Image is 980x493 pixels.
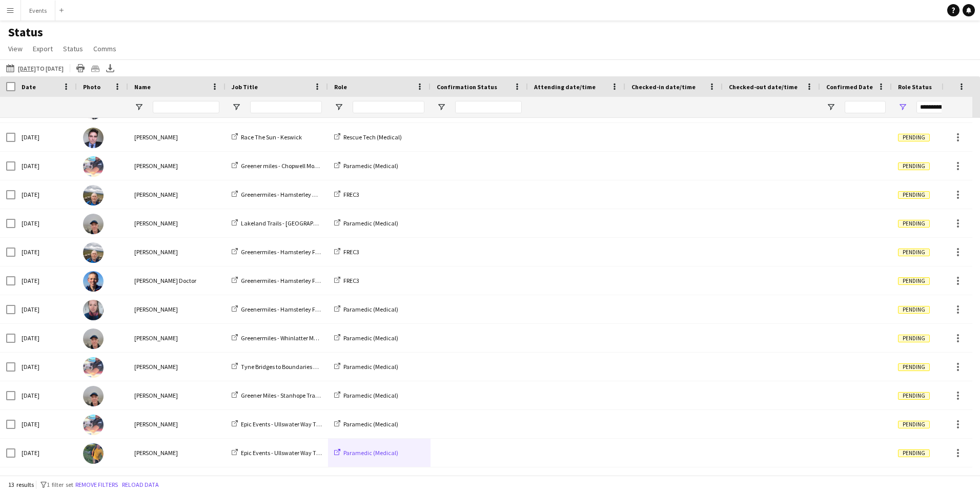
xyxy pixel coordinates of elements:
[334,102,343,112] button: Open Filter Menu
[15,410,77,438] div: [DATE]
[232,420,361,428] a: Epic Events - Ullswater Way T10, T20 and Ultra
[343,248,359,256] span: FREC3
[134,102,144,112] button: Open Filter Menu
[437,83,497,91] span: Confirmation Status
[343,449,398,457] span: Paramedic (Medical)
[343,305,398,313] span: Paramedic (Medical)
[241,277,367,284] span: Greenermiles - Hamsterley Forest Half Marathon
[455,101,522,113] input: Confirmation Status Filter Input
[437,102,446,112] button: Open Filter Menu
[898,449,930,457] span: Pending
[73,479,120,490] button: Remove filters
[83,386,104,406] img: Dave Gregory
[232,334,343,342] a: Greenermiles - Whinlatter Moon Runner
[250,101,322,113] input: Job Title Filter Input
[343,133,402,141] span: Rescue Tech (Medical)
[241,219,342,227] span: Lakeland Trails - [GEOGRAPHIC_DATA]
[241,162,341,170] span: Greener miles - Chopwell Moon Runner
[898,162,930,170] span: Pending
[134,277,196,284] span: [PERSON_NAME] Doctor
[343,334,398,342] span: Paramedic (Medical)
[334,449,398,457] a: Paramedic (Medical)
[334,392,398,399] a: Paramedic (Medical)
[343,392,398,399] span: Paramedic (Medical)
[232,219,342,227] a: Lakeland Trails - [GEOGRAPHIC_DATA]
[15,381,77,409] div: [DATE]
[898,392,930,400] span: Pending
[89,62,101,74] app-action-btn: Crew files as ZIP
[241,363,326,371] span: Tyne Bridges to Boundaries Ultra
[729,83,798,91] span: Checked-out date/time
[898,306,930,314] span: Pending
[241,420,361,428] span: Epic Events - Ullswater Way T10, T20 and Ultra
[232,102,241,112] button: Open Filter Menu
[232,191,346,198] a: Greenermiles - Hamsterley Moon Runner
[134,449,178,457] span: [PERSON_NAME]
[898,191,930,199] span: Pending
[83,242,104,263] img: STEFAN MILANEC
[898,421,930,428] span: Pending
[232,392,370,399] a: Greener Miles - Stanhope Trail Race - Vehicle Crew
[83,328,104,349] img: Dave Gregory
[134,248,178,256] span: [PERSON_NAME]
[826,83,873,91] span: Confirmed Date
[241,449,361,457] span: Epic Events - Ullswater Way T10, T20 and Ultra
[343,363,398,371] span: Paramedic (Medical)
[21,1,55,20] button: Events
[120,479,161,490] button: Reload data
[631,83,696,91] span: Checked-in date/time
[33,44,53,53] span: Export
[15,295,77,323] div: [DATE]
[334,162,398,170] a: Paramedic (Medical)
[134,392,178,399] span: [PERSON_NAME]
[232,133,302,141] a: Race The Sun - Keswick
[83,83,100,91] span: Photo
[241,248,367,256] span: Greenermiles - Hamsterley Forest Half Marathon
[29,42,57,55] a: Export
[89,42,120,55] a: Comms
[343,277,359,284] span: FREC3
[47,481,73,488] span: 1 filter set
[232,162,341,170] a: Greener miles - Chopwell Moon Runner
[898,249,930,256] span: Pending
[343,162,398,170] span: Paramedic (Medical)
[22,83,36,91] span: Date
[83,300,104,320] img: Harriet Burkitt
[83,271,104,292] img: Ronnie Doctor
[134,133,178,141] span: [PERSON_NAME]
[59,42,87,55] a: Status
[83,214,104,234] img: Dave Gregory
[15,123,77,151] div: [DATE]
[845,101,886,113] input: Confirmed Date Filter Input
[898,363,930,371] span: Pending
[83,185,104,206] img: STEFAN MILANEC
[826,102,835,112] button: Open Filter Menu
[334,363,398,371] a: Paramedic (Medical)
[4,42,27,55] a: View
[334,420,398,428] a: Paramedic (Medical)
[134,83,151,91] span: Name
[898,83,932,91] span: Role Status
[353,101,424,113] input: Role Filter Input
[134,305,178,313] span: [PERSON_NAME]
[83,415,104,435] img: Niall Armsden
[334,133,402,141] a: Rescue Tech (Medical)
[241,133,302,141] span: Race The Sun - Keswick
[83,357,104,378] img: Niall Armsden
[8,44,23,53] span: View
[232,363,326,371] a: Tyne Bridges to Boundaries Ultra
[15,238,77,266] div: [DATE]
[232,305,367,313] a: Greenermiles - Hamsterley Forest Half Marathon
[83,443,104,464] img: Matt Gallagher
[153,101,219,113] input: Name Filter Input
[241,392,370,399] span: Greener Miles - Stanhope Trail Race - Vehicle Crew
[104,62,116,74] app-action-btn: Export XLSX
[334,248,359,256] a: FREC3
[74,62,87,74] app-action-btn: Print
[134,219,178,227] span: [PERSON_NAME]
[241,334,343,342] span: Greenermiles - Whinlatter Moon Runner
[83,156,104,177] img: Niall Armsden
[232,449,361,457] a: Epic Events - Ullswater Way T10, T20 and Ultra
[334,277,359,284] a: FREC3
[15,266,77,295] div: [DATE]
